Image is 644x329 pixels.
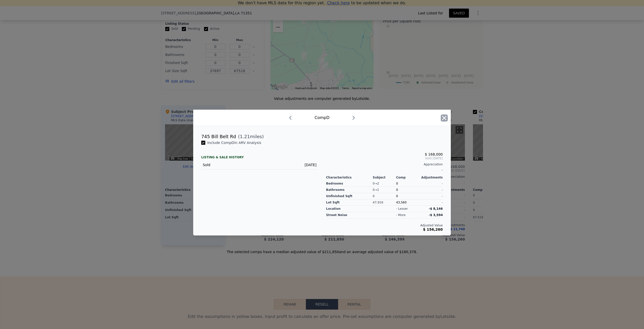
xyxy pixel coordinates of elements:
[429,213,443,217] span: -$ 3,594
[314,115,329,121] div: Comp D
[423,227,443,231] span: $ 156,260
[373,193,396,199] div: 0
[373,181,396,187] div: 0 → 2
[326,223,443,227] div: Adjusted Value
[396,187,419,193] div: 0
[419,199,443,206] div: -
[419,193,443,199] div: -
[396,213,406,217] div: - more
[373,199,396,206] div: 47,916
[326,181,373,187] div: Bedrooms
[201,155,318,160] div: LISTING & SALE HISTORY
[326,212,373,218] div: street noise
[326,199,373,206] div: Lot Sqft
[326,187,373,193] div: Bathrooms
[396,175,419,180] div: Comp
[396,182,398,185] span: 0
[429,207,443,211] span: -$ 8,146
[236,133,264,140] span: ( miles)
[326,166,443,173] div: -
[373,187,396,193] div: 0 → 1
[201,133,236,140] div: 745 Bill Belt Rd
[425,152,443,156] span: $ 168,000
[419,181,443,187] div: -
[419,187,443,193] div: -
[326,156,443,160] span: Sold [DATE]
[240,134,250,139] span: 1.21
[373,175,396,180] div: Subject
[205,141,263,145] span: Include Comp D in ARV Analysis
[326,175,373,180] div: Characteristics
[326,193,373,199] div: Unfinished Sqft
[396,201,407,204] span: 43,560
[290,162,316,167] div: [DATE]
[203,162,256,167] div: Sold
[396,207,408,211] div: - lesser
[419,175,443,180] div: Adjustments
[396,194,398,198] span: 0
[326,206,373,212] div: location
[326,162,443,166] div: Appreciation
